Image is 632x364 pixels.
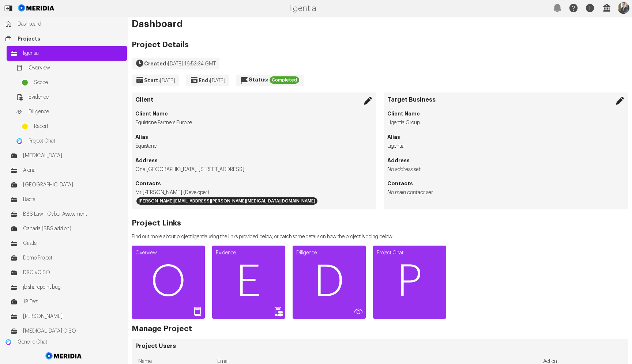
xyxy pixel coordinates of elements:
h4: Contacts [135,180,373,187]
span: Report [34,123,123,130]
i: No address set [387,167,421,172]
h1: Dashboard [132,20,628,28]
img: Project Chat [16,137,23,145]
span: Alena [23,167,123,174]
h2: Manage Project [132,325,192,333]
a: EvidenceE [212,246,285,319]
span: [MEDICAL_DATA] CISO [23,327,123,335]
a: Project ChatP [373,246,446,319]
span: ligentia [23,50,123,57]
span: Scope [34,79,123,86]
span: [DATE] [210,78,225,83]
span: Project Chat [29,137,123,145]
span: [PERSON_NAME] [23,313,123,320]
h3: Project Users [135,342,625,350]
li: Equistone Partners Europe [135,119,373,126]
h2: Project Details [132,41,304,49]
span: Generic Chat [18,338,123,346]
img: Profile Icon [618,2,629,14]
span: Projects [18,35,123,42]
a: jb sharepoint bug [7,280,127,295]
span: JB Test [23,298,123,306]
li: Ligentia [387,143,625,150]
li: Equistone [135,143,373,150]
h4: Client Name [135,110,373,117]
img: Meridia Logo [44,348,83,364]
h4: Alias [387,133,625,141]
h2: Project Links [132,220,392,227]
span: Castle [23,240,123,247]
a: Scope [18,75,127,90]
span: DRG vCISO [23,269,123,276]
a: Generic ChatGeneric Chat [1,335,127,349]
a: [MEDICAL_DATA] [7,148,127,163]
li: Ligentia Group [387,119,625,126]
a: DiligenceD [293,246,366,319]
div: Completed [270,76,299,84]
a: Dashboard [1,17,127,31]
strong: Status: [249,77,268,82]
a: Overview [12,61,127,75]
a: Castle [7,236,127,251]
span: Demo Project [23,254,123,262]
a: [MEDICAL_DATA] CISO [7,324,127,338]
a: Evidence [12,90,127,105]
span: O [132,260,205,304]
a: BBS Law - Cyber Assessment [7,207,127,221]
a: Report [18,119,127,134]
a: Canada (BBS add on) [7,221,127,236]
span: [GEOGRAPHIC_DATA] [23,181,123,189]
span: D [293,260,366,304]
li: One [GEOGRAPHIC_DATA], [STREET_ADDRESS] [135,166,373,173]
a: OverviewO [132,246,205,319]
span: [DATE] [160,78,175,83]
a: JB Test [7,295,127,309]
a: Demo Project [7,251,127,265]
span: Bacta [23,196,123,203]
span: Diligence [29,108,123,115]
a: Project ChatProject Chat [12,134,127,148]
span: Overview [29,64,123,72]
span: BBS Law - Cyber Assessment [23,211,123,218]
h4: Address [387,157,625,164]
span: E [212,260,285,304]
a: Alena [7,163,127,178]
a: Projects [1,31,127,46]
a: ligentia [7,46,127,61]
strong: Created: [144,61,168,66]
h4: Alias [135,133,373,141]
i: No main contact set [387,190,433,195]
h4: Address [135,157,373,164]
a: Diligence [12,105,127,119]
h4: Contacts [387,180,625,187]
img: Generic Chat [5,338,12,346]
h4: Client Name [387,110,625,117]
span: Evidence [29,94,123,101]
svg: Created On [135,59,144,68]
h3: Client [135,96,373,103]
a: [PERSON_NAME] [7,309,127,324]
a: Bacta [7,192,127,207]
a: [GEOGRAPHIC_DATA] [7,178,127,192]
div: [PERSON_NAME][EMAIL_ADDRESS][PERSON_NAME][MEDICAL_DATA][DOMAIN_NAME] [136,197,317,205]
span: jb sharepoint bug [23,284,123,291]
span: P [373,260,446,304]
a: DRG vCISO [7,265,127,280]
strong: End: [199,78,210,83]
h3: Target Business [387,96,625,103]
span: Dashboard [18,20,123,28]
span: Canada (BBS add on) [23,225,123,232]
strong: Start: [144,78,160,83]
li: Mr [PERSON_NAME] (Developer) [135,189,373,206]
span: [MEDICAL_DATA] [23,152,123,159]
p: Find out more about project ligentia using the links provided below, or catch some details on how... [132,233,392,240]
span: [DATE] 16:53:34 GMT [168,61,216,67]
